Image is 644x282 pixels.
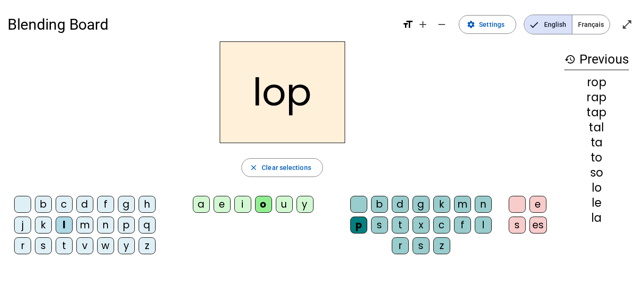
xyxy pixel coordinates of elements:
[509,217,526,234] div: s
[8,9,395,40] h1: Blending Board
[413,15,432,34] button: Increase font size
[564,77,629,88] div: rop
[262,162,311,173] span: Clear selections
[220,41,345,143] h2: lop
[467,20,475,29] mat-icon: settings
[454,217,471,234] div: f
[76,237,93,254] div: v
[564,212,629,224] div: la
[97,196,114,213] div: f
[241,158,323,177] button: Clear selections
[139,237,156,254] div: z
[255,196,272,213] div: o
[392,237,409,254] div: r
[432,15,451,34] button: Decrease font size
[433,217,450,234] div: c
[14,237,31,254] div: r
[139,217,156,234] div: q
[276,196,293,213] div: u
[417,19,429,30] mat-icon: add
[234,196,251,213] div: i
[529,217,547,234] div: es
[564,54,576,65] mat-icon: history
[479,19,504,30] span: Settings
[413,196,429,213] div: g
[371,217,388,234] div: s
[529,196,546,213] div: e
[436,19,447,30] mat-icon: remove
[475,196,492,213] div: n
[564,197,629,209] div: le
[564,107,629,118] div: tap
[524,15,572,34] span: English
[297,196,314,213] div: y
[97,217,114,234] div: n
[76,196,93,213] div: d
[572,15,610,34] span: Français
[214,196,231,213] div: e
[118,217,135,234] div: p
[193,196,210,213] div: a
[56,237,73,254] div: t
[56,196,73,213] div: c
[56,217,73,234] div: l
[392,196,409,213] div: d
[564,182,629,193] div: lo
[402,19,413,30] mat-icon: format_size
[564,122,629,133] div: tal
[618,15,636,34] button: Enter full screen
[564,137,629,148] div: ta
[14,217,31,234] div: j
[564,49,629,70] h3: Previous
[433,237,450,254] div: z
[139,196,156,213] div: h
[392,217,409,234] div: t
[413,237,429,254] div: s
[413,217,429,234] div: x
[371,196,388,213] div: b
[524,15,610,34] mat-button-toggle-group: Language selection
[475,217,492,234] div: l
[249,163,258,172] mat-icon: close
[35,196,52,213] div: b
[459,15,516,34] button: Settings
[454,196,471,213] div: m
[564,92,629,103] div: rap
[621,19,633,30] mat-icon: open_in_full
[76,217,93,234] div: m
[35,237,52,254] div: s
[564,152,629,163] div: to
[97,237,114,254] div: w
[118,237,135,254] div: y
[35,217,52,234] div: k
[433,196,450,213] div: k
[564,167,629,178] div: so
[118,196,135,213] div: g
[350,217,367,234] div: p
